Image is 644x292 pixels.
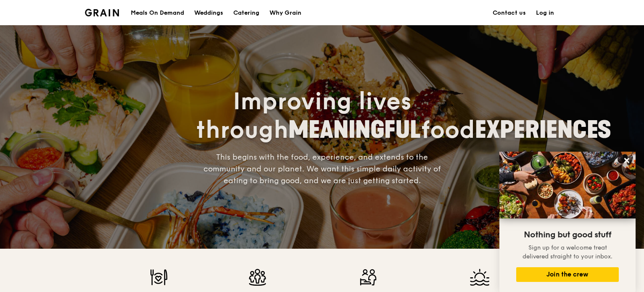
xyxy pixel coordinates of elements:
[288,116,421,144] span: MEANINGFUL
[531,0,559,26] a: Log in
[269,0,301,26] div: Why Grain
[488,0,531,26] a: Contact us
[221,269,294,286] img: Bringing people together
[85,9,119,16] img: Grain
[196,87,611,145] span: Improving lives through food
[233,0,259,26] div: Catering
[523,244,612,260] span: Sign up for a welcome treat delivered straight to your inbox.
[131,0,184,26] div: Meals On Demand
[524,230,611,240] span: Nothing but good stuff
[194,0,223,26] div: Weddings
[443,269,517,286] img: Taking care of the planet
[324,269,413,286] img: Supporting local communities
[475,116,611,144] span: EXPERIENCES
[189,0,228,26] a: Weddings
[499,152,636,218] img: DSC07876-Edit02-Large.jpeg
[203,153,441,185] span: This begins with the food, experience, and extends to the community and our planet. We want this ...
[516,267,619,282] button: Join the crew
[264,0,306,26] a: Why Grain
[228,0,264,26] a: Catering
[127,269,191,286] img: Making healthy, tasty
[620,154,633,167] button: Close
